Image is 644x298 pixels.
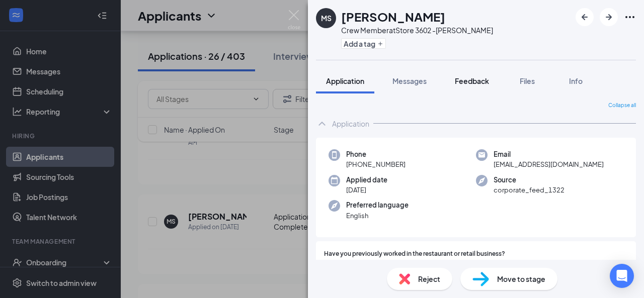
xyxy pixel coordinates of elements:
[321,13,332,23] div: MS
[316,118,328,130] svg: ChevronUp
[576,8,594,26] button: ArrowLeftNew
[418,273,440,284] span: Reject
[494,159,604,169] span: [EMAIL_ADDRESS][DOMAIN_NAME]
[569,76,583,85] span: Info
[346,149,406,159] span: Phone
[341,38,386,49] button: PlusAdd a tag
[520,76,535,85] span: Files
[332,119,369,129] div: Application
[600,8,618,26] button: ArrowRight
[341,25,493,35] div: Crew Member at Store 3602 -[PERSON_NAME]
[377,41,383,47] svg: Plus
[326,76,364,85] span: Application
[494,185,565,195] span: corporate_feed_1322
[346,211,409,221] span: English
[608,102,636,110] span: Collapse all
[497,273,545,284] span: Move to stage
[603,11,615,23] svg: ArrowRight
[494,175,565,185] span: Source
[455,76,489,85] span: Feedback
[579,11,591,23] svg: ArrowLeftNew
[624,11,636,23] svg: Ellipses
[346,175,387,185] span: Applied date
[346,159,406,169] span: [PHONE_NUMBER]
[346,200,409,210] span: Preferred language
[392,76,427,85] span: Messages
[610,264,634,288] div: Open Intercom Messenger
[494,149,604,159] span: Email
[341,8,445,25] h1: [PERSON_NAME]
[324,249,505,259] span: Have you previously worked in the restaurant or retail business?
[346,185,387,195] span: [DATE]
